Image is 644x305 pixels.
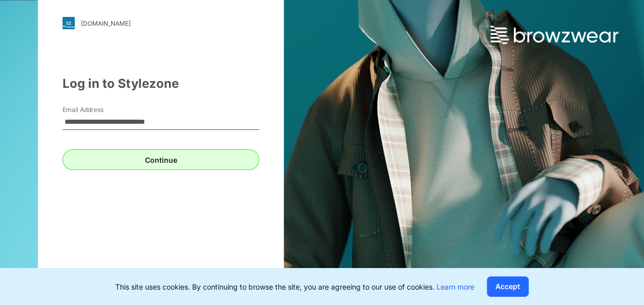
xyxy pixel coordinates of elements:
p: This site uses cookies. By continuing to browse the site, you are agreeing to our use of cookies. [115,281,474,292]
img: svg+xml;base64,PHN2ZyB3aWR0aD0iMjgiIGhlaWdodD0iMjgiIHZpZXdCb3g9IjAgMCAyOCAyOCIgZmlsbD0ibm9uZSIgeG... [63,17,75,29]
button: Accept [487,276,529,297]
a: [DOMAIN_NAME] [63,17,259,29]
label: Email Address [63,105,134,115]
img: browzwear-logo.73288ffb.svg [490,26,618,44]
a: Learn more [437,282,474,291]
div: Log in to Stylezone [63,74,259,93]
div: [DOMAIN_NAME] [81,20,131,27]
button: Continue [63,149,259,170]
